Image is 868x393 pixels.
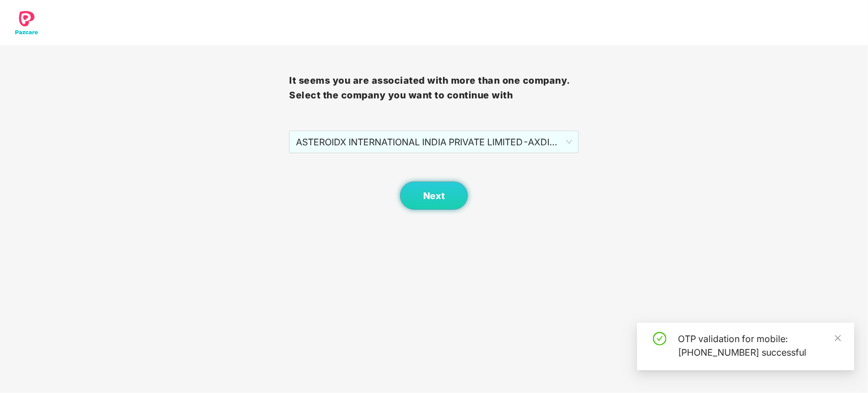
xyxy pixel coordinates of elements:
h3: It seems you are associated with more than one company. Select the company you want to continue with [289,74,578,102]
span: check-circle [653,332,667,346]
span: Next [423,191,445,201]
span: close [834,334,842,342]
button: Next [400,182,468,210]
div: OTP validation for mobile: [PHONE_NUMBER] successful [678,332,841,359]
span: ASTEROIDX INTERNATIONAL INDIA PRIVATE LIMITED - AXDIO015 - ADMIN [296,131,571,153]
